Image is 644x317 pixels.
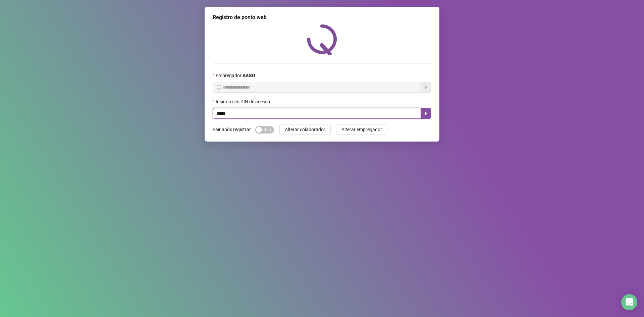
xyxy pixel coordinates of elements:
span: Alterar colaborador [285,126,325,133]
div: Registro de ponto web [213,13,431,21]
span: Alterar empregador [341,126,382,133]
span: caret-right [423,111,429,116]
strong: AAGO [243,73,255,78]
label: Insira o seu PIN de acesso [213,98,274,105]
img: QRPoint [307,24,337,55]
div: Open Intercom Messenger [621,294,637,310]
label: Sair após registrar [213,124,255,135]
button: Alterar empregador [336,124,387,135]
button: Alterar colaborador [279,124,331,135]
span: info-circle [217,85,221,90]
span: Empregador : [216,72,255,79]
